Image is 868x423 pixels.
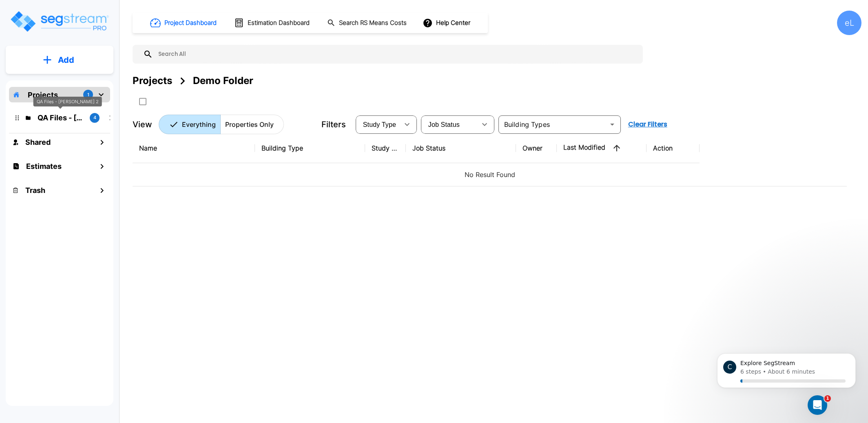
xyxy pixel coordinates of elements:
iframe: Intercom notifications message [705,344,868,401]
p: No Result Found [139,170,840,179]
h1: Project Dashboard [164,18,217,28]
p: Add [58,54,74,66]
button: Open [607,119,618,130]
p: QA Files - Emmanuel 2 [38,112,83,123]
h1: Trash [25,185,45,196]
input: Search All [153,45,639,64]
h1: Shared [25,137,51,148]
h1: Estimation Dashboard [248,18,310,28]
div: Demo Folder [193,73,253,88]
th: Job Status [406,133,516,163]
th: Owner [516,133,557,163]
button: SelectAll [135,93,151,110]
p: Projects [28,89,58,100]
button: Project Dashboard [147,14,221,32]
button: Properties Only [220,115,284,134]
p: 1 [87,91,89,98]
button: Clear Filters [625,116,671,133]
p: Everything [182,120,216,129]
h1: Estimates [26,161,62,172]
th: Building Type [255,133,365,163]
div: Select [423,113,476,136]
div: Platform [159,115,284,134]
p: View [133,118,152,131]
p: 4 [93,114,96,121]
p: Properties Only [225,120,274,129]
iframe: Intercom live chat [808,395,827,415]
div: eL [837,11,861,35]
p: Filters [321,118,346,131]
button: Estimation Dashboard [231,14,314,31]
th: Study Type [365,133,406,163]
button: Search RS Means Costs [324,15,411,31]
span: Study Type [363,121,396,128]
div: Projects [133,73,172,88]
div: QA Files - [PERSON_NAME] 2 [33,97,102,107]
span: Job Status [428,121,460,128]
span: 1 [824,395,831,402]
button: Everything [159,115,221,134]
button: Help Center [421,15,474,31]
div: Select [357,113,399,136]
h1: Search RS Means Costs [339,18,407,28]
th: Name [133,133,255,163]
img: Logo [9,10,109,33]
input: Building Types [501,119,605,130]
th: Action [647,133,700,163]
button: Add [6,48,113,72]
th: Last Modified [557,133,647,163]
